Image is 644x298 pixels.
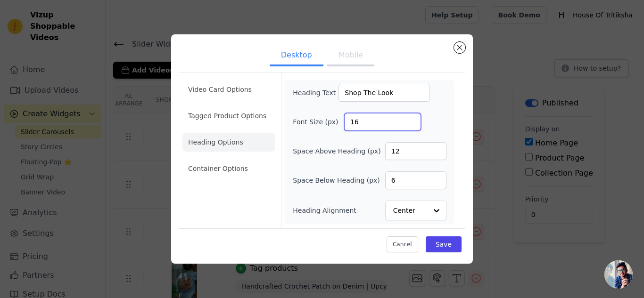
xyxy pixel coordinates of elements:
li: Container Options [182,159,275,178]
label: Font Size (px) [293,117,344,127]
li: Tagged Product Options [182,106,275,125]
button: Cancel [387,236,418,252]
button: Close modal [454,42,465,53]
label: Space Above Heading (px) [293,146,380,156]
button: Save [426,236,462,252]
button: Desktop [270,46,323,66]
input: Add a heading [339,84,430,102]
button: Mobile [327,46,374,66]
li: Video Card Options [182,80,275,99]
li: Heading Options [182,133,275,152]
label: Heading Alignment [293,206,358,215]
label: Space Below Heading (px) [293,176,380,185]
label: Heading Text [293,88,339,97]
div: Open chat [604,260,633,289]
